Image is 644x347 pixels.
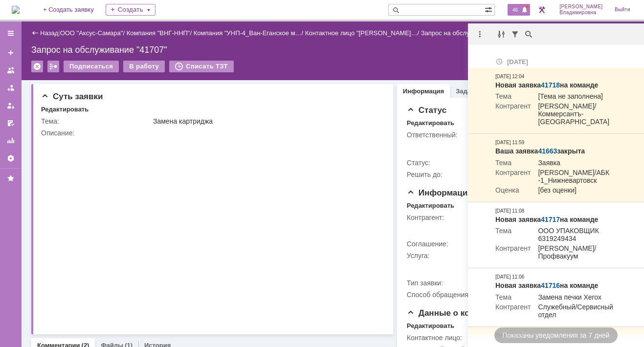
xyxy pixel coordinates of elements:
[531,244,622,262] td: [PERSON_NAME]/Профвакуум
[485,4,494,14] span: Расширенный поиск
[407,119,454,127] div: Редактировать
[510,6,521,13] span: 46
[106,4,155,16] div: Создать
[3,98,19,113] a: Мои заявки
[495,147,585,155] strong: Ваша заявка закрыта
[41,106,89,113] div: Редактировать
[495,73,524,81] div: [DATE] 12:04
[495,273,524,281] div: [DATE] 11:06
[407,106,446,115] span: Статус
[41,129,382,137] div: Описание:
[509,28,521,40] div: Фильтрация
[3,133,19,149] a: Отчеты
[305,29,418,37] a: Контактное лицо "[PERSON_NAME]…
[31,45,634,55] div: Запрос на обслуживание "41707"
[495,244,531,262] td: Контрагент
[541,282,560,289] a: 41716
[407,159,517,167] div: Статус:
[536,4,548,16] a: Перейти в интерфейс администратора
[495,282,598,289] strong: Новая заявка на команде
[523,28,534,40] div: Поиск по тексту
[538,147,557,155] a: 41663
[531,102,622,128] td: [PERSON_NAME]/Коммерсантъ-[GEOGRAPHIC_DATA]
[60,29,127,37] div: /
[3,63,19,78] a: Заявки на командах
[407,322,454,330] div: Редактировать
[407,308,511,318] span: Данные о контрагенте
[12,6,20,14] img: logo
[494,327,617,343] div: Показаны уведомления за 7 дней
[495,28,507,40] div: Группировка уведомлений
[407,131,517,139] div: Ответственный:
[153,117,380,125] div: Замена картриджа
[495,169,531,186] td: Контрагент
[495,207,524,215] div: [DATE] 11:08
[407,279,517,287] div: Тип заявки:
[407,214,517,221] div: Контрагент:
[407,240,517,248] div: Соглашение:
[3,45,19,61] a: Создать заявку
[531,293,622,303] td: Замена печки Xerox
[495,102,531,128] td: Контрагент
[40,29,58,37] a: Назад
[541,81,560,89] a: 41718
[60,29,123,37] a: ООО "Аксус-Самара"
[495,216,598,223] strong: Новая заявка на команде
[559,4,603,10] span: [PERSON_NAME]
[31,61,43,72] div: Удалить
[47,61,59,72] div: Работа с массовостью
[194,29,302,37] a: Компания "УНП-4_Ван-Еганское м…
[407,334,517,342] div: Контактное лицо:
[495,139,524,147] div: [DATE] 11:59
[495,293,531,303] td: Тема
[495,57,622,66] div: [DATE]
[559,10,603,16] span: Владимировна
[3,151,19,166] a: Настройки
[41,92,103,101] span: Суть заявки
[127,29,190,37] a: Компания "ВНГ-ННП"
[194,29,305,37] div: /
[495,92,531,102] td: Тема
[495,227,531,244] td: Тема
[12,6,20,14] a: Перейти на домашнюю страницу
[495,303,531,321] td: Контрагент
[421,29,519,37] div: Запрос на обслуживание "41707"
[531,227,622,244] td: ООО УПАКОВЩИК 6319249434
[127,29,194,37] div: /
[531,169,622,186] td: [PERSON_NAME]/АБК -1_Нижневартовск
[495,81,598,89] strong: Новая заявка на команде
[3,80,19,96] a: Заявки в моей ответственности
[403,87,444,95] a: Информация
[407,202,454,210] div: Редактировать
[407,291,517,299] div: Способ обращения:
[41,117,151,125] div: Тема:
[495,159,531,169] td: Тема
[407,252,517,260] div: Услуга:
[531,159,622,169] td: Заявка
[474,28,486,40] div: Действия с уведомлениями
[3,115,19,131] a: Мои согласования
[58,29,60,36] div: |
[531,186,622,196] td: [без оценки]
[407,188,472,197] span: Информация
[456,87,478,95] a: Задачи
[495,186,531,196] td: Оценка
[531,303,622,321] td: Служебный/Сервисный отдел
[407,171,517,178] div: Решить до:
[305,29,421,37] div: /
[541,216,560,223] a: 41717
[531,92,622,102] td: [Тема не заполнена]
